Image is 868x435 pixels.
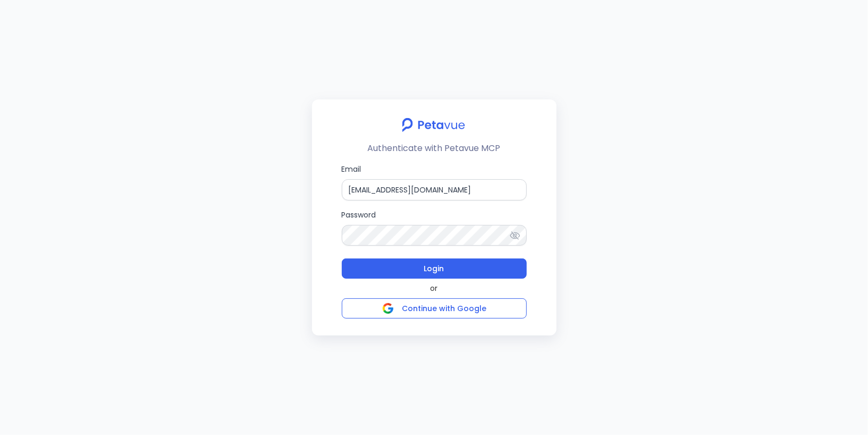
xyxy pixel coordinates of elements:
[342,179,527,200] input: Email
[424,262,444,275] span: Login
[368,142,501,155] p: Authenticate with Petavue MCP
[395,112,473,138] img: petavue logo
[342,298,527,319] button: Continue with Google
[431,283,438,294] span: or
[342,258,527,279] button: Login
[402,303,486,314] span: Continue with Google
[342,209,527,246] label: Password
[342,163,527,200] label: Email
[342,225,527,246] input: Password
